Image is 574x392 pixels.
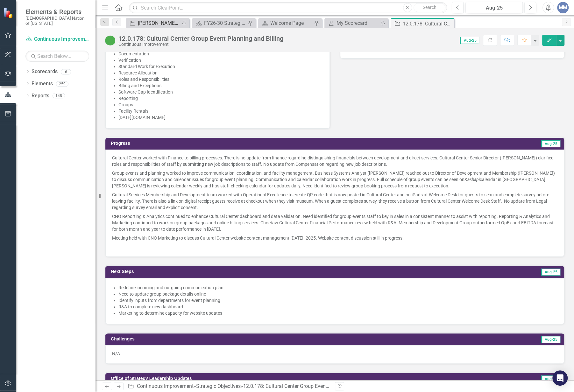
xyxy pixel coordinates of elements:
[118,76,323,82] li: Roles and Responsibilities
[112,350,557,357] p: N/A
[541,336,560,343] span: Aug-25
[337,19,379,27] div: My Scorecard
[204,19,246,27] div: FY26-30 Strategic Plan
[112,155,557,169] p: Cultural Center worked with Finance to billing processes. There is no update from finance regardi...
[118,310,557,316] li: Marketing to determine capacity for website updates
[118,70,323,76] li: Resource Allocation
[111,269,351,274] h3: Next Steps
[127,19,180,27] a: [PERSON_NAME] SO's
[194,19,246,27] a: FY26-30 Strategic Plan
[270,19,312,27] div: Welcome Page
[118,304,557,310] li: R&A to complete new dashboard
[118,95,323,101] li: Reporting
[541,140,560,147] span: Aug-25
[112,190,557,212] p: Cultural Services Membership and Development team worked with Operational Excellence to create QR...
[32,92,49,100] a: Reports
[326,19,379,27] a: My Scorecard
[128,383,330,390] div: » »
[196,383,241,389] a: Strategic Objectives
[118,57,323,63] li: Verification
[118,82,323,89] li: Billing and Exceptions
[557,2,569,13] button: MM
[118,89,323,95] li: Software Gap Identification
[118,63,323,70] li: Standard Work for Execution
[111,376,471,381] h3: Office of Strategy Leadership Updates
[112,212,557,234] p: CNO Reporting & Analytics continued to enhance Cultural Center dashboard and data validation. Nee...
[3,7,14,18] img: ClearPoint Strategy
[138,19,180,27] div: [PERSON_NAME] SO's
[111,141,332,146] h3: Progress
[118,114,323,121] li: [DATE][DOMAIN_NAME]
[56,81,68,87] div: 259
[460,37,479,44] span: Aug-25
[137,383,194,389] a: Continuous Improvement
[53,93,65,99] div: 148
[61,69,71,74] div: 6
[25,36,89,43] a: Continuous Improvement
[465,2,523,13] button: Aug-25
[403,20,453,28] div: 12.0.178: Cultural Center Group Event Planning and Billing
[118,291,557,297] li: Need to update group package details online
[118,284,557,291] li: Redefine incoming and outgoing communication plan
[541,269,560,276] span: Aug-25
[112,169,557,190] p: Group events and planning worked to improve communication, coordination, and facility management....
[105,35,115,45] img: CI Action Plan Approved/In Progress
[118,108,323,114] li: Facility Rentals
[118,101,323,108] li: Groups
[25,16,89,26] small: [DEMOGRAPHIC_DATA] Nation of [US_STATE]
[414,3,445,12] button: Search
[25,8,89,16] span: Elements & Reports
[118,297,557,304] li: Identify inputs from departments for event planning
[118,35,283,42] div: 12.0.178: Cultural Center Group Event Planning and Billing
[541,375,560,382] span: Aug-25
[111,337,355,341] h3: Challenges
[260,19,312,27] a: Welcome Page
[25,51,89,62] input: Search Below...
[129,2,447,13] input: Search ClearPoint...
[422,5,436,10] span: Search
[118,51,323,57] li: Documentation
[552,370,568,386] div: Open Intercom Messenger
[112,234,557,242] p: Meeting held with CNO Marketing to discuss Cultural Center website content management [DATE]. 202...
[32,80,53,87] a: Elements
[468,4,521,12] div: Aug-25
[32,68,58,75] a: Scorecards
[243,383,374,389] div: 12.0.178: Cultural Center Group Event Planning and Billing
[464,177,480,182] em: Kashapi
[118,42,283,47] div: Continuous Improvement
